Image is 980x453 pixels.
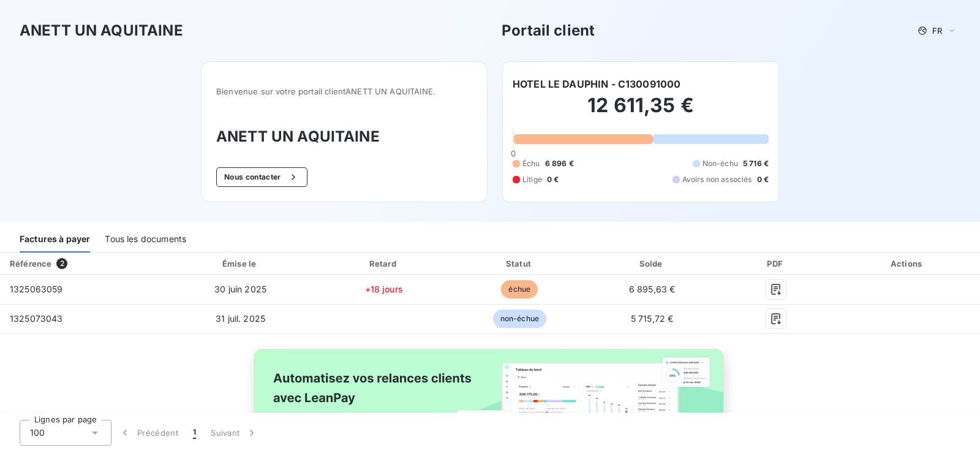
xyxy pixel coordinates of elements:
div: Actions [837,257,978,270]
span: 1325073043 [10,313,63,324]
div: PDF [720,257,832,270]
span: 30 juin 2025 [214,284,266,294]
span: 0 [511,148,516,158]
button: Nous contacter [216,167,307,187]
button: Suivant [203,420,265,446]
span: Non-échu [703,158,738,169]
span: 6 895,63 € [629,284,676,294]
h3: Portail client [502,20,595,42]
span: échue [501,280,538,299]
span: Échu [522,158,540,169]
span: +18 jours [365,284,403,294]
span: FR [932,26,942,36]
span: 31 juil. 2025 [216,313,265,324]
span: non-échue [493,310,546,328]
span: 0 € [757,174,769,185]
span: 100 [30,427,45,439]
div: Retard [318,257,450,270]
div: Référence [10,259,51,268]
span: 6 896 € [545,158,574,169]
h2: 12 611,35 € [513,93,769,130]
h3: ANETT UN AQUITAINE [216,126,472,148]
button: 1 [186,420,203,446]
div: Factures à payer [20,227,90,253]
span: Bienvenue sur votre portail client ANETT UN AQUITAINE . [216,86,472,96]
button: Précédent [111,420,186,446]
span: 2 [56,258,67,269]
span: Avoirs non associés [682,174,752,185]
div: Statut [455,257,584,270]
span: 0 € [547,174,559,185]
div: Tous les documents [105,227,186,253]
div: Émise le [168,257,313,270]
div: Solde [589,257,715,270]
h3: ANETT UN AQUITAINE [20,20,183,42]
h6: HOTEL LE DAUPHIN - C130091000 [513,77,680,91]
span: 1 [193,427,196,439]
span: 1325063059 [10,284,63,294]
span: 5 716 € [743,158,769,169]
span: Litige [522,174,542,185]
span: 5 715,72 € [631,313,674,324]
